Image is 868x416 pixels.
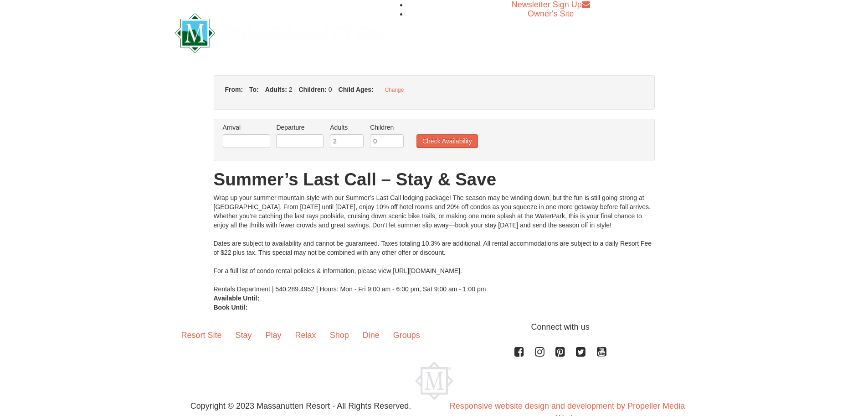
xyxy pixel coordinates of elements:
a: Play [259,321,288,349]
button: Change [380,84,409,96]
a: Shop [323,321,356,349]
span: 2 [289,86,293,93]
label: Departure [276,123,324,132]
h1: Summer’s Last Call – Stay & Save [214,170,655,189]
p: Copyright © 2023 Massanutten Resort - All Rights Reserved. [168,400,434,412]
button: Check Availability [416,134,478,148]
a: Relax [288,321,323,349]
div: Wrap up your summer mountain-style with our Summer’s Last Call lodging package! The season may be... [214,193,655,294]
a: Massanutten Resort [175,21,383,42]
span: 0 [329,86,332,93]
strong: Children: [298,86,326,93]
strong: Book Until: [214,304,248,311]
a: Dine [356,321,386,349]
label: Children [370,123,404,132]
img: Massanutten Resort Logo [175,13,383,53]
label: Adults [330,123,364,132]
strong: Available Until: [214,295,260,302]
strong: Adults: [265,86,287,93]
p: Connect with us [175,321,694,333]
a: Owner's Site [528,9,574,18]
strong: From: [225,86,243,93]
a: Resort Site [175,321,229,349]
strong: Child Ages: [339,86,374,93]
a: Groups [386,321,427,349]
a: Stay [229,321,259,349]
strong: To: [249,86,259,93]
img: Massanutten Resort Logo [415,362,453,400]
label: Arrival [223,123,270,132]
